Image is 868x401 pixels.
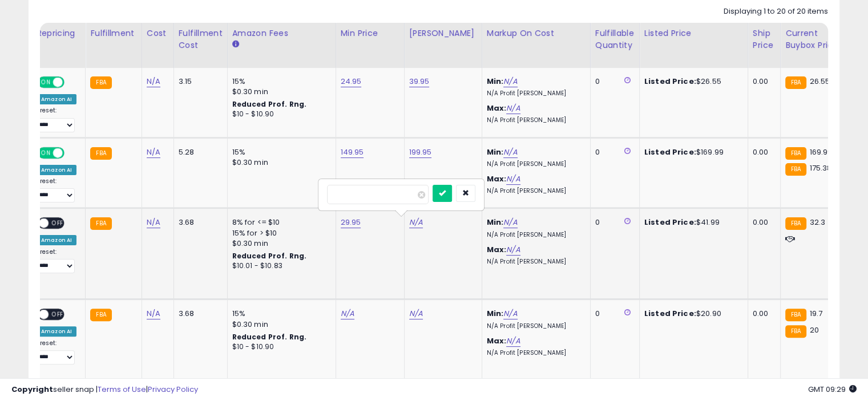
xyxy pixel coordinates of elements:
[644,27,743,39] div: Listed Price
[147,27,169,39] div: Cost
[11,384,198,395] div: seller snap | |
[37,339,76,365] div: Preset:
[179,147,219,157] div: 5.28
[232,147,327,157] div: 15%
[487,160,582,168] p: N/A Profit [PERSON_NAME]
[487,258,582,266] p: N/A Profit [PERSON_NAME]
[595,309,631,319] div: 0
[63,148,81,157] span: OFF
[487,103,507,114] b: Max:
[506,103,520,114] a: N/A
[37,248,76,274] div: Preset:
[341,147,364,158] a: 149.95
[409,308,423,319] a: N/A
[341,308,354,319] a: N/A
[179,309,219,319] div: 3.68
[753,147,772,157] div: 0.00
[37,235,76,245] div: Amazon AI
[785,309,806,321] small: FBA
[809,217,825,228] span: 32.3
[644,308,696,319] b: Listed Price:
[63,78,81,87] span: OFF
[487,335,507,346] b: Max:
[644,147,739,157] div: $169.99
[809,308,822,319] span: 19.7
[179,27,223,51] div: Fulfillment Cost
[785,163,806,176] small: FBA
[644,76,696,87] b: Listed Price:
[724,6,828,17] div: Displaying 1 to 20 of 20 items
[232,110,327,119] div: $10 - $10.90
[232,238,327,249] div: $0.30 min
[232,27,331,39] div: Amazon Fees
[409,217,423,228] a: N/A
[487,76,504,87] b: Min:
[487,116,582,124] p: N/A Profit [PERSON_NAME]
[809,147,832,157] span: 169.99
[147,217,160,228] a: N/A
[341,76,362,87] a: 24.95
[49,310,67,319] span: OFF
[808,384,857,395] span: 2025-08-15 09:29 GMT
[409,147,432,158] a: 199.95
[232,251,307,261] b: Reduced Prof. Rng.
[785,76,806,89] small: FBA
[39,78,53,87] span: ON
[98,384,146,395] a: Terms of Use
[644,217,696,228] b: Listed Price:
[595,76,631,87] div: 0
[179,76,219,87] div: 3.15
[487,244,507,255] b: Max:
[37,94,76,104] div: Amazon AI
[785,325,806,338] small: FBA
[147,308,160,319] a: N/A
[232,309,327,319] div: 15%
[785,147,806,160] small: FBA
[809,325,818,335] span: 20
[503,217,517,228] a: N/A
[644,217,739,228] div: $41.99
[753,217,772,228] div: 0.00
[487,308,504,319] b: Min:
[37,326,76,337] div: Amazon AI
[644,309,739,319] div: $20.90
[147,147,160,158] a: N/A
[785,217,806,230] small: FBA
[487,147,504,157] b: Min:
[487,187,582,195] p: N/A Profit [PERSON_NAME]
[148,384,198,395] a: Privacy Policy
[506,173,520,185] a: N/A
[232,228,327,238] div: 15% for > $10
[232,319,327,330] div: $0.30 min
[90,217,111,230] small: FBA
[809,76,830,87] span: 26.55
[39,148,53,157] span: ON
[487,322,582,330] p: N/A Profit [PERSON_NAME]
[753,76,772,87] div: 0.00
[644,76,739,87] div: $26.55
[785,27,844,51] div: Current Buybox Price
[147,76,160,87] a: N/A
[487,90,582,98] p: N/A Profit [PERSON_NAME]
[503,147,517,158] a: N/A
[753,27,776,51] div: Ship Price
[595,27,635,51] div: Fulfillable Quantity
[482,23,590,68] th: The percentage added to the cost of goods (COGS) that forms the calculator for Min & Max prices.
[90,27,136,39] div: Fulfillment
[232,342,327,352] div: $10 - $10.90
[90,76,111,89] small: FBA
[487,173,507,184] b: Max:
[49,218,67,228] span: OFF
[503,76,517,87] a: N/A
[595,217,631,228] div: 0
[409,76,430,87] a: 39.95
[595,147,631,157] div: 0
[487,27,586,39] div: Markup on Cost
[37,177,76,203] div: Preset:
[232,87,327,97] div: $0.30 min
[232,39,239,50] small: Amazon Fees.
[487,217,504,228] b: Min:
[232,157,327,168] div: $0.30 min
[487,349,582,357] p: N/A Profit [PERSON_NAME]
[232,217,327,228] div: 8% for <= $10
